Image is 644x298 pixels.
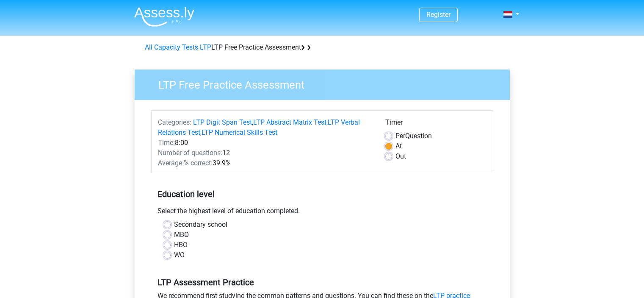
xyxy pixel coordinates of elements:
[326,118,328,126] font: ,
[158,277,254,287] font: LTP Assessment Practice
[395,152,406,160] font: Out
[174,251,185,259] font: WO
[252,118,253,126] font: ,
[158,159,213,167] font: Average % correct:
[158,207,300,215] font: Select the highest level of education completed.
[222,149,230,157] font: 12
[193,118,252,126] a: LTP Digit Span Test
[200,128,202,136] font: ,
[175,139,188,147] font: 8:00
[211,43,301,51] font: LTP Free Practice Assessment
[385,118,403,126] font: Timer
[395,132,405,140] font: Per
[134,7,194,27] img: Assessly
[174,220,227,228] font: Secondary school
[200,43,211,51] a: LTP
[405,132,432,140] font: Question
[158,149,222,157] font: Number of questions:
[158,139,175,147] font: Time:
[253,118,326,126] a: LTP Abstract Matrix Test
[174,241,188,249] font: HBO
[158,78,304,91] font: LTP Free Practice Assessment
[426,11,451,19] a: Register
[145,43,198,51] a: All Capacity Tests
[395,142,402,150] font: At
[202,128,277,136] a: LTP Numerical Skills Test
[174,231,189,239] font: MBO
[158,189,215,199] font: Education level
[213,159,231,167] font: 39.9%
[158,118,191,126] font: Categories:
